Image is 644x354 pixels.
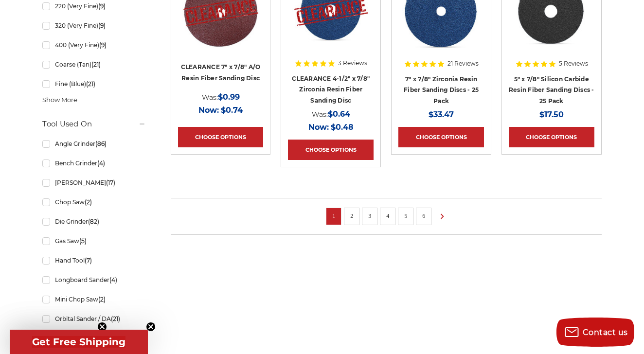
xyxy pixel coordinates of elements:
[91,61,101,68] span: (21)
[42,36,146,53] a: 400 (Very Fine)
[85,198,92,206] span: (2)
[365,211,375,221] a: 3
[429,110,454,119] span: $33.47
[218,92,240,102] span: $0.99
[97,159,105,167] span: (4)
[419,211,429,221] a: 6
[42,118,146,130] h5: Tool Used On
[88,218,99,225] span: (82)
[146,322,156,332] button: Close teaser
[178,127,264,147] a: Choose Options
[32,336,125,348] span: Get Free Shipping
[328,109,350,119] span: $0.64
[98,296,106,303] span: (2)
[401,211,411,221] a: 5
[79,237,87,245] span: (5)
[509,127,594,147] a: Choose Options
[42,310,146,327] a: Orbital Sander / DA
[42,271,146,288] a: Longboard Sander
[398,127,484,147] a: Choose Options
[539,110,564,119] span: $17.50
[109,276,117,283] span: (4)
[42,95,77,105] span: Show More
[42,174,146,191] a: [PERSON_NAME]
[98,22,106,29] span: (9)
[308,123,329,132] span: Now:
[221,106,243,115] span: $0.74
[42,17,146,34] a: 320 (Very Fine)
[347,211,357,221] a: 2
[288,107,374,121] div: Was:
[42,75,146,92] a: Fine (Blue)
[85,257,92,264] span: (7)
[338,60,367,66] span: 3 Reviews
[178,90,264,104] div: Was:
[559,61,588,67] span: 5 Reviews
[42,291,146,308] a: Mini Chop Saw
[95,140,107,147] span: (86)
[42,135,146,152] a: Angle Grinder
[383,211,393,221] a: 4
[292,75,370,104] a: CLEARANCE 4-1/2" x 7/8" Zirconia Resin Fiber Sanding Disc
[99,41,107,49] span: (9)
[509,75,594,105] a: 5" x 7/8" Silicon Carbide Resin Fiber Sanding Discs - 25 Pack
[98,2,106,10] span: (9)
[42,213,146,230] a: Die Grinder
[111,315,120,322] span: (21)
[583,328,628,337] span: Contact us
[42,252,146,269] a: Hand Tool
[106,179,115,186] span: (17)
[42,232,146,249] a: Gas Saw
[181,63,261,82] a: CLEARANCE 7" x 7/8" A/O Resin Fiber Sanding Disc
[447,61,479,67] span: 21 Reviews
[404,75,479,105] a: 7" x 7/8" Zirconia Resin Fiber Sanding Discs - 25 Pack
[556,318,634,347] button: Contact us
[198,106,219,115] span: Now:
[42,56,146,73] a: Coarse (Tan)
[288,140,374,160] a: Choose Options
[10,330,148,354] div: Get Free ShippingClose teaser
[42,194,146,211] a: Chop Saw
[86,80,95,88] span: (21)
[329,211,339,221] a: 1
[331,123,354,132] span: $0.48
[97,322,107,332] button: Close teaser
[42,155,146,172] a: Bench Grinder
